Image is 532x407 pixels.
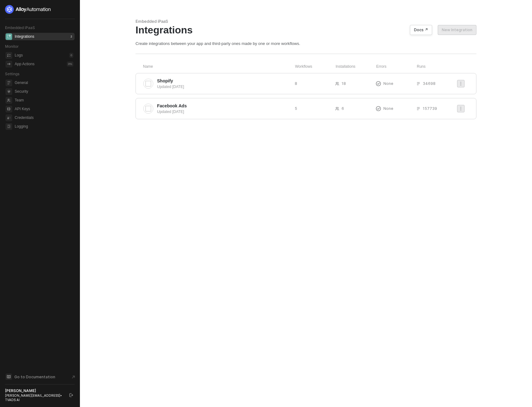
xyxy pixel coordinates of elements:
[5,5,75,14] a: logo
[15,61,34,67] div: App Actions
[5,373,75,380] a: Knowledge Base
[145,106,151,111] img: integration-icon
[157,78,173,84] span: Shopify
[416,82,420,86] span: icon-list
[417,64,460,69] div: Runs
[342,81,346,86] span: 18
[342,106,344,111] span: 6
[5,25,35,30] span: Embedded iPaaS
[15,79,73,86] span: General
[15,96,73,104] span: Team
[15,105,73,113] span: API Keys
[15,123,73,130] span: Logging
[69,53,73,58] div: 0
[145,81,151,86] img: integration-icon
[414,27,428,32] div: Docs ↗
[423,106,437,111] span: 157739
[6,52,12,59] span: icon-logs
[6,61,12,67] span: icon-app-actions
[5,5,51,14] img: logo
[70,374,76,380] span: document-arrow
[135,24,476,36] div: Integrations
[376,64,417,69] div: Errors
[423,81,436,86] span: 34698
[295,81,297,86] span: 8
[335,82,339,86] span: icon-users
[6,80,12,86] span: general
[383,106,393,111] span: None
[15,53,23,58] div: Logs
[335,107,339,110] span: icon-users
[69,393,73,397] span: logout
[295,106,297,111] span: 5
[6,106,12,112] span: api-key
[135,19,476,24] div: Embedded iPaaS
[376,81,381,86] span: icon-exclamation
[157,84,290,90] div: Updated [DATE]
[15,34,34,39] div: Integrations
[6,123,12,130] span: logging
[143,64,295,69] div: Name
[5,388,64,393] div: [PERSON_NAME]
[157,103,187,109] span: Facebook Ads
[15,88,73,95] span: Security
[6,374,12,380] span: documentation
[67,61,73,66] div: 0 %
[157,109,290,115] div: Updated [DATE]
[5,44,19,49] span: Monitor
[376,106,381,111] span: icon-exclamation
[14,374,55,380] span: Go to Documentation
[438,25,476,35] button: New Integration
[410,25,432,35] button: Docs ↗
[6,88,12,95] span: security
[295,64,336,69] div: Workflows
[6,97,12,104] span: team
[15,114,73,121] span: Credentials
[69,34,73,39] div: 2
[5,393,64,402] div: [PERSON_NAME][EMAIL_ADDRESS] • TVADS AI
[6,115,12,121] span: credentials
[416,107,420,110] span: icon-list
[6,33,12,40] span: integrations
[383,81,393,86] span: None
[135,41,476,46] div: Create integrations between your app and third-party ones made by one or more workflows.
[5,71,19,76] span: Settings
[336,64,376,69] div: Installations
